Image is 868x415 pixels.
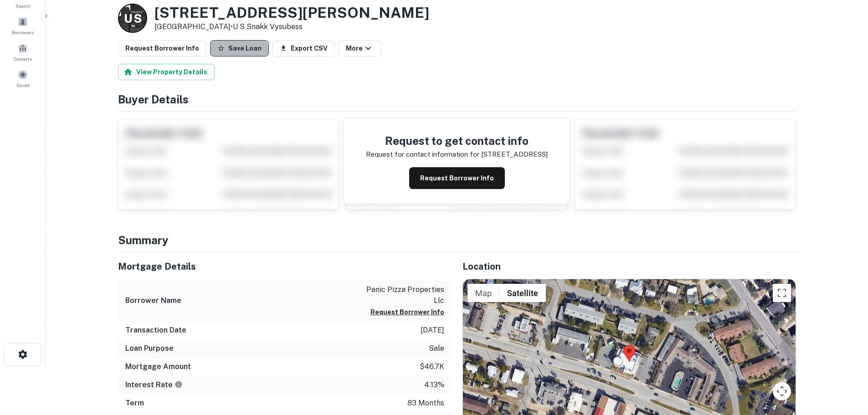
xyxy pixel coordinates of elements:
[14,55,32,62] span: Contacts
[366,149,479,160] p: Request for contact information for
[481,149,548,160] p: [STREET_ADDRESS]
[12,29,34,36] span: Borrowers
[362,284,444,306] p: panic pizza properties llc
[125,398,144,409] h6: Term
[462,260,796,273] h5: Location
[233,22,303,31] a: U S Snakk Vysubess
[125,361,191,372] h6: Mortgage Amount
[124,10,141,27] p: U S
[125,379,183,390] h6: Interest Rate
[467,284,499,302] button: Show street map
[118,40,206,56] button: Request Borrower Info
[3,40,43,64] a: Contacts
[175,380,183,389] svg: The interest rates displayed on the website are for informational purposes only and may be report...
[272,40,335,56] button: Export CSV
[15,2,31,10] span: Search
[210,40,269,56] button: Save Loan
[125,325,186,336] h6: Transaction Date
[118,64,215,80] button: View Property Details
[118,260,452,273] h5: Mortgage Details
[773,382,791,400] button: Map camera controls
[118,232,796,248] h4: Summary
[420,361,444,372] p: $46.7k
[773,284,791,302] button: Toggle fullscreen view
[407,398,444,409] p: 83 months
[16,82,30,89] span: Saved
[366,133,548,149] h4: Request to get contact info
[154,21,429,32] p: [GEOGRAPHIC_DATA] •
[3,66,43,91] a: Saved
[429,343,444,354] p: sale
[370,307,444,318] button: Request Borrower Info
[125,295,181,306] h6: Borrower Name
[424,379,444,390] p: 4.13%
[118,91,796,108] h4: Buyer Details
[499,284,546,302] button: Show satellite imagery
[154,4,429,21] h3: [STREET_ADDRESS][PERSON_NAME]
[3,13,43,38] a: Borrowers
[125,343,174,354] h6: Loan Purpose
[409,167,505,189] button: Request Borrower Info
[421,325,444,336] p: [DATE]
[339,40,381,56] button: More
[822,342,868,386] iframe: Chat Widget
